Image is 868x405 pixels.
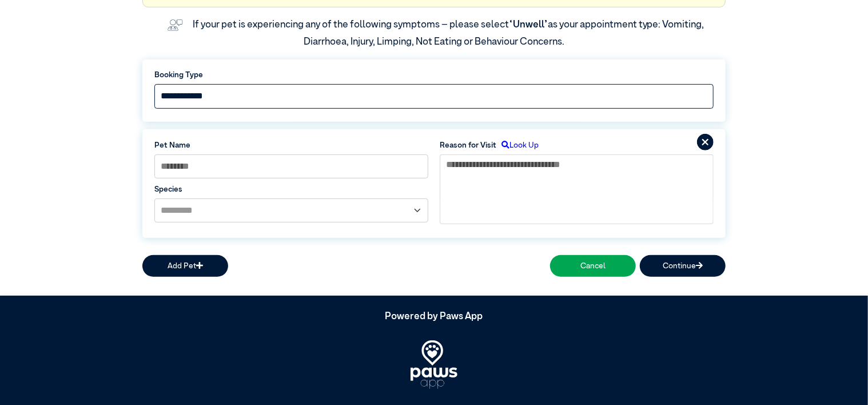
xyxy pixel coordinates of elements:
[154,69,714,81] label: Booking Type
[440,140,496,151] label: Reason for Visit
[193,20,706,47] label: If your pet is experiencing any of the following symptoms – please select as your appointment typ...
[142,312,726,323] h5: Powered by Paws App
[411,341,457,390] img: PawsApp
[509,20,548,30] span: “Unwell”
[496,140,539,151] label: Look Up
[550,255,636,276] button: Cancel
[640,255,726,276] button: Continue
[154,184,428,195] label: Species
[164,15,187,35] img: vet
[142,255,228,276] button: Add Pet
[154,140,428,151] label: Pet Name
